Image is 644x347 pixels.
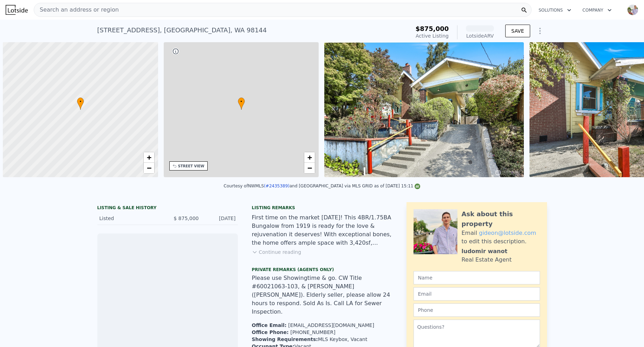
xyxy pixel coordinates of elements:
button: Continue reading [252,249,301,256]
span: − [307,163,312,172]
a: gideon@lotside.com [479,230,536,236]
div: Listing remarks [252,205,392,211]
a: Zoom out [304,163,315,173]
span: Active Listing [416,33,449,39]
a: Zoom out [144,163,154,173]
img: Sale: 169734533 Parcel: 97851372 [324,42,524,177]
div: • [238,97,245,110]
strong: Showing Requirements : [252,336,318,342]
span: Office Phone: [252,329,291,335]
span: Office Email: [252,322,288,328]
img: Lotside [6,5,28,15]
button: Show Options [533,24,547,38]
img: avatar [627,4,638,15]
span: − [147,163,151,172]
div: LISTING & SALE HISTORY [97,205,238,212]
input: Phone [414,303,540,317]
a: Zoom in [304,152,315,163]
span: $875,000 [416,25,449,32]
input: Name [414,271,540,284]
button: Company [577,4,617,17]
span: • [77,98,84,105]
li: [PHONE_NUMBER] [252,329,392,336]
button: SAVE [505,25,530,37]
div: ludomir wanot [462,247,508,256]
span: Please use Showingtime & go. CW Title #60021063-103, & [PERSON_NAME] ([PERSON_NAME]). Elderly sel... [252,275,390,315]
div: Lotside ARV [466,32,494,39]
div: Ask about this property [462,209,540,229]
li: MLS Keybox, Vacant [252,336,392,343]
a: Zoom in [144,152,154,163]
div: Courtesy of NWMLS and [GEOGRAPHIC_DATA] via MLS GRID as of [DATE] 15:11 [224,184,421,188]
span: $ 875,000 [174,216,199,221]
button: Solutions [533,4,577,17]
a: (#2435389) [264,184,290,188]
div: Listed [99,215,162,222]
div: Real Estate Agent [462,256,512,264]
div: STREET VIEW [178,163,204,169]
input: Email [414,287,540,301]
div: [DATE] [204,215,236,222]
div: Email to edit this description. [462,229,540,246]
span: + [307,153,312,162]
img: NWMLS Logo [415,184,420,189]
span: + [147,153,151,162]
div: First time on the market [DATE]! This 4BR/1.75BA Bungalow from 1919 is ready for the love & rejuv... [252,213,392,247]
div: • [77,97,84,110]
span: Search an address or region [34,6,119,14]
span: • [238,98,245,105]
div: Private Remarks (Agents Only) [252,267,392,274]
li: [EMAIL_ADDRESS][DOMAIN_NAME] [252,322,392,329]
div: [STREET_ADDRESS] , [GEOGRAPHIC_DATA] , WA 98144 [97,25,267,35]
